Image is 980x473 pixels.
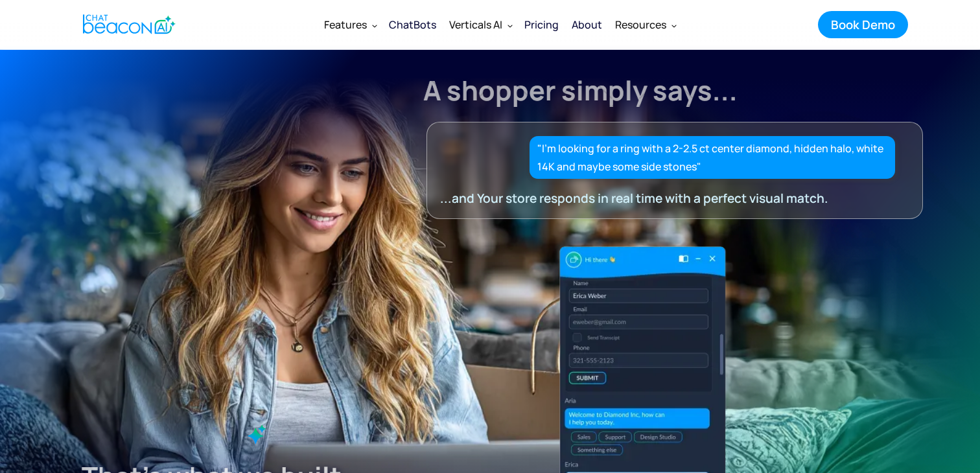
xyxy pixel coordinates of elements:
div: Features [318,9,382,40]
div: Features [324,16,367,34]
div: ...and Your store responds in real time with a perfect visual match. [440,189,886,207]
a: Book Demo [818,11,908,38]
div: Resources [609,9,682,40]
div: ChatBots [389,16,436,34]
a: home [72,8,183,40]
div: Pricing [524,16,559,34]
div: Book Demo [831,16,895,33]
div: Verticals AI [443,9,518,40]
a: ChatBots [382,8,443,41]
a: Pricing [518,8,565,41]
div: "I’m looking for a ring with a 2-2.5 ct center diamond, hidden halo, white 14K and maybe some sid... [537,139,888,176]
div: About [572,16,602,34]
div: Verticals AI [449,16,502,34]
div: Resources [615,16,666,34]
a: About [565,8,609,41]
img: Dropdown [372,23,377,28]
strong: A shopper simply says... [423,72,738,108]
img: Dropdown [671,23,677,28]
img: Dropdown [507,23,513,28]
